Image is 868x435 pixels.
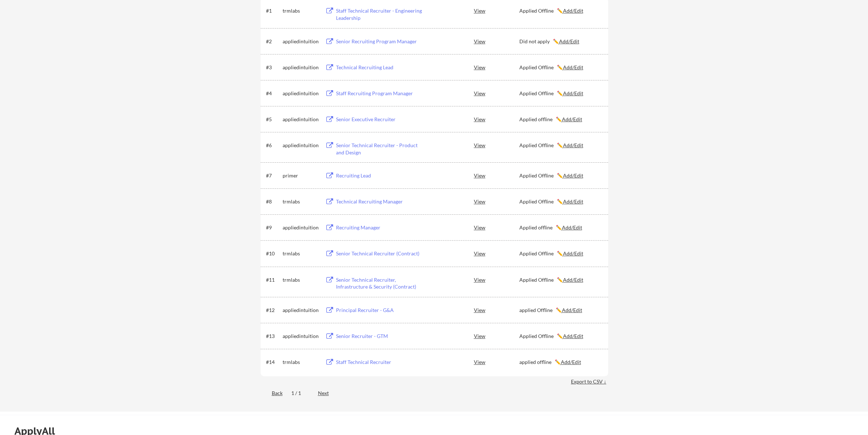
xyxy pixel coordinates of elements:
div: Staff Recruiting Program Manager [336,90,426,97]
div: #9 [266,224,280,231]
div: #3 [266,64,280,71]
div: #11 [266,276,280,284]
u: Add/Edit [562,307,582,313]
div: Recruiting Manager [336,224,426,231]
div: applied offline ✏️ [519,359,602,366]
div: Senior Recruiter - GTM [336,333,426,340]
div: Staff Technical Recruiter - Engineering Leadership [336,7,426,21]
div: #8 [266,198,280,205]
div: View [474,113,519,126]
div: Applied Offline ✏️ [519,64,602,71]
div: #13 [266,333,280,340]
div: Applied Offline ✏️ [519,172,602,179]
div: View [474,169,519,182]
u: Add/Edit [563,64,583,70]
div: Technical Recruiting Manager [336,198,426,205]
div: #7 [266,172,280,179]
div: trmlabs [283,359,319,366]
div: appliedintuition [283,142,319,149]
u: Add/Edit [562,224,582,230]
div: Senior Technical Recruiter (Contract) [336,250,426,257]
div: trmlabs [283,7,319,14]
div: Staff Technical Recruiter [336,359,426,366]
div: View [474,329,519,342]
div: View [474,355,519,368]
div: Applied offline ✏️ [519,116,602,123]
u: Add/Edit [563,142,583,148]
div: trmlabs [283,276,319,284]
div: trmlabs [283,250,319,257]
div: applied Offline ✏️ [519,307,602,314]
div: Senior Technical Recruiter, Infrastructure & Security (Contract) [336,276,426,290]
div: View [474,273,519,286]
div: Senior Recruiting Program Manager [336,38,426,45]
u: Add/Edit [562,116,582,122]
u: Add/Edit [563,8,583,14]
div: primer [283,172,319,179]
div: View [474,303,519,316]
div: appliedintuition [283,64,319,71]
div: Senior Executive Recruiter [336,116,426,123]
div: View [474,35,519,48]
div: appliedintuition [283,307,319,314]
div: appliedintuition [283,333,319,340]
div: Applied offline ✏️ [519,224,602,231]
div: appliedintuition [283,90,319,97]
div: Applied Offline ✏️ [519,250,602,257]
div: Applied Offline ✏️ [519,276,602,284]
div: Applied Offline ✏️ [519,198,602,205]
div: appliedintuition [283,224,319,231]
u: Add/Edit [563,250,583,256]
div: View [474,4,519,17]
div: Recruiting Lead [336,172,426,179]
u: Add/Edit [563,277,583,283]
div: Back [261,390,283,397]
div: appliedintuition [283,38,319,45]
div: View [474,195,519,208]
div: Senior Technical Recruiter - Product and Design [336,142,426,156]
div: #10 [266,250,280,257]
div: View [474,139,519,151]
div: Technical Recruiting Lead [336,64,426,71]
div: View [474,221,519,234]
div: Export to CSV ↓ [571,378,608,385]
div: View [474,61,519,74]
u: Add/Edit [563,333,583,339]
div: #1 [266,7,280,14]
u: Add/Edit [563,198,583,205]
div: #6 [266,142,280,149]
u: Add/Edit [561,359,581,365]
div: appliedintuition [283,116,319,123]
u: Add/Edit [563,172,583,179]
div: #5 [266,116,280,123]
div: Applied Offline ✏️ [519,90,602,97]
u: Add/Edit [559,38,579,44]
div: View [474,87,519,100]
div: #14 [266,359,280,366]
div: #2 [266,38,280,45]
div: Did not apply ✏️ [519,38,602,45]
div: Applied Offline ✏️ [519,7,602,14]
div: Applied Offline ✏️ [519,333,602,340]
div: #4 [266,90,280,97]
div: Next [318,390,337,397]
div: View [474,247,519,260]
div: 1 / 1 [291,390,309,397]
div: Principal Recruiter - G&A [336,307,426,314]
div: trmlabs [283,198,319,205]
div: Applied Offline ✏️ [519,142,602,149]
u: Add/Edit [563,90,583,96]
div: #12 [266,307,280,314]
